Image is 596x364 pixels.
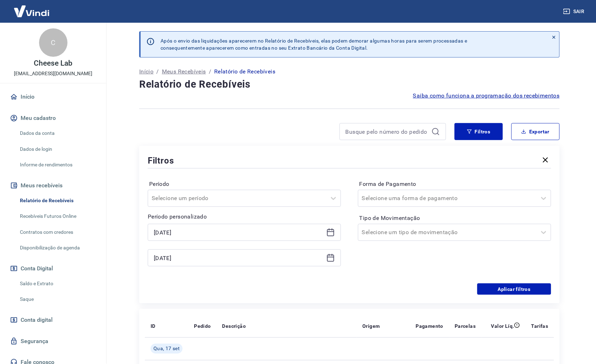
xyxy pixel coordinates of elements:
label: Tipo de Movimentação [359,214,550,222]
p: ID [151,322,156,330]
button: Sair [562,5,587,18]
input: Data final [154,253,324,263]
p: Período personalizado [148,213,341,221]
a: Relatório de Recebíveis [17,193,98,208]
p: Descrição [222,322,246,330]
a: Saque [17,292,98,307]
a: Saiba como funciona a programação dos recebimentos [413,92,560,100]
a: Disponibilização de agenda [17,241,98,255]
p: Valor Líq. [491,322,514,330]
a: Informe de rendimentos [17,158,98,172]
h5: Filtros [148,155,174,166]
a: Recebíveis Futuros Online [17,209,98,224]
button: Exportar [511,123,560,140]
input: Busque pelo número do pedido [346,126,429,137]
p: Pedido [194,322,211,330]
p: Após o envio das liquidações aparecerem no Relatório de Recebíveis, elas podem demorar algumas ho... [161,37,467,51]
p: Parcelas [455,322,476,330]
h4: Relatório de Recebíveis [139,77,560,92]
span: Conta digital [21,315,53,325]
button: Filtros [455,123,503,140]
div: C [39,28,67,57]
button: Conta Digital [9,261,98,276]
p: / [209,67,211,76]
a: Segurança [9,333,98,349]
a: Início [139,67,153,76]
p: [EMAIL_ADDRESS][DOMAIN_NAME] [14,70,92,77]
img: Vindi [9,0,55,22]
p: Cheese Lab [34,60,72,67]
a: Meus Recebíveis [162,67,206,76]
p: Tarifas [531,322,548,330]
p: Pagamento [416,322,444,330]
button: Meu cadastro [9,110,98,126]
label: Período [149,180,340,188]
a: Dados da conta [17,126,98,140]
a: Saldo e Extrato [17,276,98,291]
p: Relatório de Recebíveis [214,67,275,76]
button: Meus recebíveis [9,178,98,193]
a: Início [9,89,98,105]
button: Aplicar filtros [477,283,551,295]
a: Conta digital [9,312,98,328]
a: Dados de login [17,142,98,156]
p: Origem [363,322,380,330]
p: / [156,67,159,76]
a: Contratos com credores [17,225,98,239]
span: Qua, 17 set [153,345,180,352]
input: Data inicial [154,227,324,238]
label: Forma de Pagamento [359,180,550,188]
